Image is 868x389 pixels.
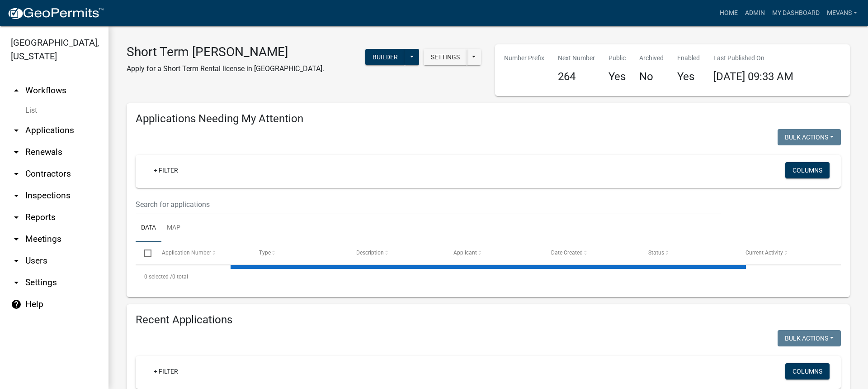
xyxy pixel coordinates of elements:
span: Application Number [162,250,211,256]
i: arrow_drop_down [11,190,22,201]
p: Number Prefix [504,53,544,63]
datatable-header-cell: Applicant [445,242,542,264]
button: Bulk Actions [778,129,841,145]
p: Enabled [677,53,700,63]
i: arrow_drop_down [11,234,22,245]
h4: Yes [609,70,626,83]
div: 0 total [136,265,841,288]
i: help [11,299,22,310]
button: Builder [365,49,405,65]
datatable-header-cell: Description [348,242,445,264]
datatable-header-cell: Select [136,242,153,264]
h4: Recent Applications [136,313,841,327]
p: Apply for a Short Term Rental license in [GEOGRAPHIC_DATA]. [127,63,324,74]
h4: 264 [558,70,595,83]
h4: Applications Needing My Attention [136,112,841,125]
i: arrow_drop_down [11,147,22,158]
p: Last Published On [713,53,793,63]
datatable-header-cell: Date Created [542,242,639,264]
i: arrow_drop_down [11,168,22,179]
p: Next Number [558,53,595,63]
a: Admin [741,5,769,22]
span: 0 selected / [144,274,172,280]
a: Home [716,5,741,22]
a: Mevans [823,5,861,22]
span: [DATE] 09:33 AM [713,70,793,83]
button: Columns [785,363,830,379]
h4: No [639,70,664,83]
a: Data [136,214,161,243]
p: Archived [639,53,664,63]
span: Current Activity [745,250,783,256]
a: My Dashboard [769,5,823,22]
datatable-header-cell: Application Number [153,242,250,264]
span: Status [648,250,664,256]
i: arrow_drop_down [11,277,22,288]
button: Bulk Actions [778,330,841,346]
span: Type [259,250,271,256]
span: Applicant [453,250,477,256]
i: arrow_drop_up [11,85,22,96]
a: + Filter [146,162,185,178]
button: Settings [424,49,467,65]
datatable-header-cell: Type [250,242,348,264]
h4: Yes [677,70,700,83]
datatable-header-cell: Status [640,242,737,264]
input: Search for applications [136,195,721,214]
datatable-header-cell: Current Activity [737,242,834,264]
i: arrow_drop_down [11,212,22,223]
span: Description [356,250,384,256]
a: Map [161,214,186,243]
i: arrow_drop_down [11,125,22,136]
button: Columns [785,162,830,178]
p: Public [609,53,626,63]
i: arrow_drop_down [11,255,22,266]
h3: Short Term [PERSON_NAME] [127,44,324,60]
span: Date Created [551,250,583,256]
a: + Filter [146,363,185,379]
